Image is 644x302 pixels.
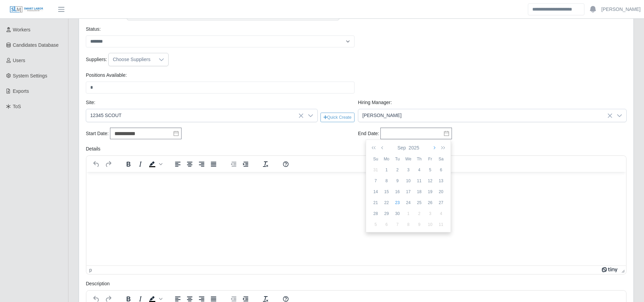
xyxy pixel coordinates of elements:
td: 2025-09-07 [370,175,381,186]
div: 17 [403,189,414,195]
div: Press the Up and Down arrow keys to resize the editor. [619,266,626,274]
div: 29 [381,211,392,217]
div: 5 [425,167,436,173]
div: 25 [414,200,425,206]
div: 31 [370,167,381,173]
button: Redo [103,159,114,169]
img: SLM Logo [10,6,44,13]
td: 2025-09-29 [381,208,392,219]
div: 10 [425,221,436,228]
div: 4 [436,211,446,217]
div: 11 [414,178,425,184]
td: 2025-09-23 [392,197,403,208]
button: Sep [396,142,407,154]
div: 28 [370,211,381,217]
div: 16 [392,189,403,195]
td: 2025-09-16 [392,186,403,197]
label: Site: [86,99,95,106]
td: 2025-09-03 [403,164,414,175]
button: Decrease indent [228,159,239,169]
th: Tu [392,154,403,164]
td: 2025-09-02 [392,164,403,175]
div: 12 [425,178,436,184]
div: 3 [403,167,414,173]
td: 2025-09-05 [425,164,436,175]
div: 21 [370,200,381,206]
td: 2025-10-04 [436,208,446,219]
a: Powered by Tiny [602,267,619,273]
div: 15 [381,189,392,195]
label: Status: [86,26,101,33]
td: 2025-09-18 [414,186,425,197]
span: ToS [13,104,21,109]
div: 20 [436,189,446,195]
div: 2 [414,211,425,217]
button: Undo [91,159,102,169]
div: 13 [436,178,446,184]
td: 2025-09-10 [403,175,414,186]
button: Help [280,159,292,169]
td: 2025-10-11 [436,219,446,230]
button: Increase indent [240,159,251,169]
td: 2025-10-06 [381,219,392,230]
div: 1 [403,211,414,217]
th: Su [370,154,381,164]
div: 3 [425,211,436,217]
label: Start Date: [86,130,109,137]
div: 6 [381,221,392,228]
td: 2025-10-01 [403,208,414,219]
label: Details [86,145,100,153]
div: 26 [425,200,436,206]
label: Positions Available: [86,72,127,79]
td: 2025-08-31 [370,164,381,175]
td: 2025-10-08 [403,219,414,230]
div: 6 [436,167,446,173]
label: End Date: [358,130,379,137]
button: Align left [172,159,184,169]
td: 2025-09-19 [425,186,436,197]
div: 23 [392,200,403,206]
div: Background color Black [146,159,163,169]
div: Choose Suppliers [109,53,155,66]
td: 2025-09-14 [370,186,381,197]
td: 2025-09-04 [414,164,425,175]
td: 2025-10-09 [414,219,425,230]
button: Italic [135,159,146,169]
button: Align center [184,159,195,169]
span: Patrick Gray [358,109,613,122]
div: 19 [425,189,436,195]
iframe: Rich Text Area [87,172,626,265]
th: Mo [381,154,392,164]
th: We [403,154,414,164]
button: Clear formatting [260,159,271,169]
div: 10 [403,178,414,184]
body: Rich Text Area. Press ALT-0 for help. [5,5,534,13]
div: p [89,267,92,273]
div: 7 [392,221,403,228]
td: 2025-09-21 [370,197,381,208]
div: 30 [392,211,403,217]
td: 2025-09-15 [381,186,392,197]
div: 24 [403,200,414,206]
td: 2025-09-30 [392,208,403,219]
td: 2025-10-07 [392,219,403,230]
span: 12345 SCOUT [86,109,304,122]
span: Workers [13,27,31,32]
td: 2025-09-12 [425,175,436,186]
button: Quick Create [320,113,355,122]
td: 2025-10-03 [425,208,436,219]
input: Search [528,3,584,15]
td: 2025-09-20 [436,186,446,197]
td: 2025-10-05 [370,219,381,230]
td: 2025-09-11 [414,175,425,186]
div: 8 [381,178,392,184]
span: Exports [13,88,29,94]
span: Users [13,58,26,63]
td: 2025-09-13 [436,175,446,186]
td: 2025-09-01 [381,164,392,175]
td: 2025-10-02 [414,208,425,219]
div: 8 [403,221,414,228]
label: Description [86,280,110,287]
button: Bold [123,159,134,169]
div: 22 [381,200,392,206]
